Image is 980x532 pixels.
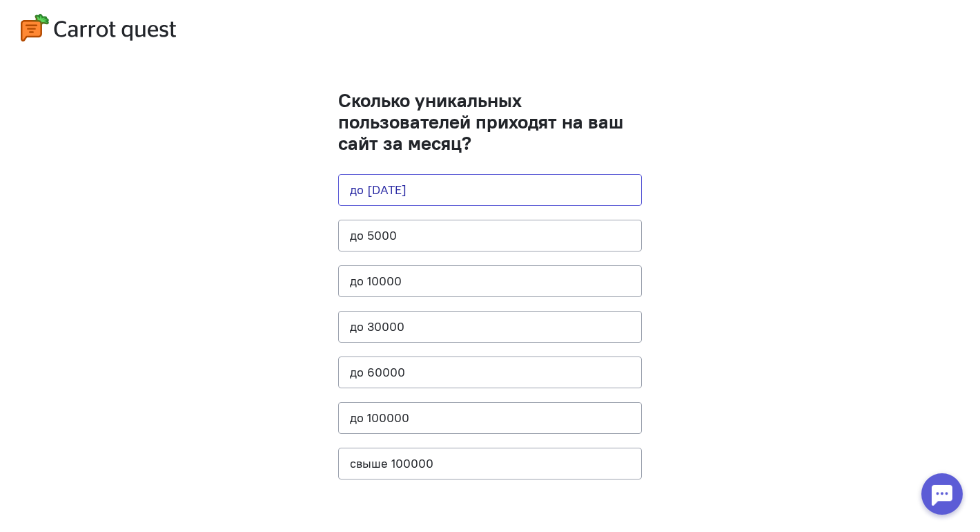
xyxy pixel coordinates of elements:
[338,90,642,153] h1: Сколько уникальных пользователей приходят на ваш сайт за месяц?
[338,357,642,388] button: до 60000
[338,402,642,434] button: до 100000
[21,14,176,41] img: logo
[338,265,642,297] button: до 10000
[338,311,642,343] button: до 30000
[338,174,642,206] button: до [DATE]
[338,220,642,251] button: до 5000
[338,448,642,479] button: свыше 100000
